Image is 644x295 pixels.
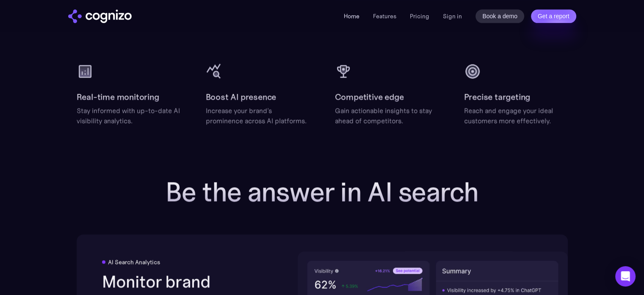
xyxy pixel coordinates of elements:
a: Get a report [531,9,576,23]
a: Sign in [443,11,462,21]
h2: Real-time monitoring [77,90,159,104]
a: Home [344,12,359,20]
h2: Be the answer in AI search [153,177,492,207]
a: home [68,9,132,23]
img: target icon [464,63,481,80]
div: Increase your brand's prominence across AI platforms. [206,105,310,126]
img: cup icon [335,63,352,80]
h2: Competitive edge [335,90,404,104]
div: Open Intercom Messenger [615,266,636,287]
h2: Precise targeting [464,90,531,104]
h2: Boost AI presence [206,90,276,104]
div: Reach and engage your ideal customers more effectively. [464,105,568,126]
img: query stats icon [206,63,223,80]
div: Stay informed with up-to-date AI visibility analytics. [77,105,180,126]
a: Pricing [410,12,429,20]
img: cognizo logo [68,9,132,23]
a: Book a demo [475,9,524,23]
img: analytics icon [77,63,94,80]
a: Features [373,12,396,20]
div: AI Search Analytics [108,258,160,265]
div: Gain actionable insights to stay ahead of competitors. [335,105,439,126]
